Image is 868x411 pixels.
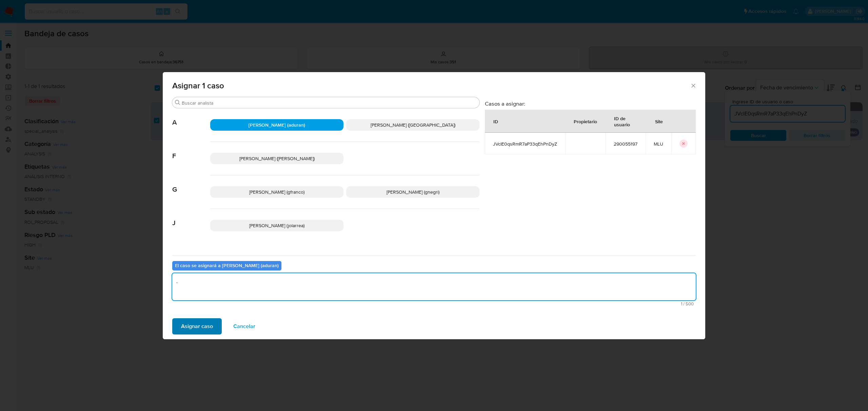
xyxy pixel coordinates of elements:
[210,119,343,131] div: [PERSON_NAME] (aduran)
[647,113,671,129] div: Site
[614,141,637,147] span: 290055197
[493,141,557,147] span: JVcIE0qsRmR7aP33qEhPnDyZ
[249,222,304,229] span: [PERSON_NAME] (jolarrea)
[172,175,210,194] span: G
[485,100,696,107] h3: Casos a asignar:
[172,142,210,160] span: F
[172,108,210,127] span: A
[210,153,343,164] div: [PERSON_NAME] ([PERSON_NAME])
[233,319,255,334] span: Cancelar
[172,82,690,90] span: Asignar 1 caso
[346,186,479,198] div: [PERSON_NAME] (gnegri)
[249,122,305,128] span: [PERSON_NAME] (aduran)
[181,319,213,334] span: Asignar caso
[224,318,264,334] button: Cancelar
[606,110,645,132] div: ID de usuario
[387,189,439,195] span: [PERSON_NAME] (gnegri)
[654,141,663,147] span: MLU
[679,139,688,148] button: icon-button
[175,100,180,105] button: Buscar
[239,155,315,162] span: [PERSON_NAME] ([PERSON_NAME])
[175,262,279,269] b: El caso se asignará a [PERSON_NAME] (aduran)
[346,119,479,131] div: [PERSON_NAME] ([GEOGRAPHIC_DATA])
[172,273,696,300] textarea: .
[174,302,694,306] span: Máximo 500 caracteres
[210,186,343,198] div: [PERSON_NAME] (gfranco)
[485,113,506,129] div: ID
[210,220,343,231] div: [PERSON_NAME] (jolarrea)
[172,318,222,334] button: Asignar caso
[249,189,304,195] span: [PERSON_NAME] (gfranco)
[690,82,696,88] button: Cerrar ventana
[371,122,455,128] span: [PERSON_NAME] ([GEOGRAPHIC_DATA])
[566,113,605,129] div: Propietario
[182,100,477,106] input: Buscar analista
[172,209,210,227] span: J
[163,72,705,339] div: assign-modal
